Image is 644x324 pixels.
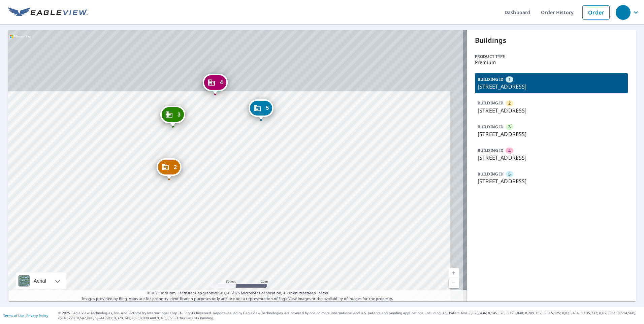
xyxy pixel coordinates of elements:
p: [STREET_ADDRESS] [478,154,625,162]
span: 5 [508,171,511,177]
span: 1 [508,76,511,83]
a: Current Level 19, Zoom In [449,268,459,278]
div: Dropped pin, building 4, Commercial property, 4505 Aspenwood Trl Minnetonka, MN 55345 [203,74,228,95]
div: Aerial [32,272,48,289]
p: [STREET_ADDRESS] [478,177,625,185]
p: [STREET_ADDRESS] [478,83,625,91]
span: 2 [174,165,177,170]
p: BUILDING ID [478,148,504,153]
img: EV Logo [8,7,88,18]
span: 2 [508,100,511,106]
span: 4 [220,80,223,85]
p: [STREET_ADDRESS] [478,106,625,115]
span: 5 [266,105,269,110]
p: BUILDING ID [478,100,504,106]
span: © 2025 TomTom, Earthstar Geographics SIO, © 2025 Microsoft Corporation, © [147,290,328,296]
a: Order [582,5,610,20]
a: Privacy Policy [26,313,48,318]
p: [STREET_ADDRESS] [478,130,625,138]
span: 3 [508,124,511,130]
a: Terms [317,290,328,295]
div: Dropped pin, building 2, Commercial property, 4516 Aspenwood Trl Minnetonka, MN 55345 [157,158,182,179]
span: 4 [508,148,511,154]
div: Dropped pin, building 5, Commercial property, 4509 Aspenwood Trl Minnetonka, MN 55345 [249,99,273,120]
p: | [3,314,48,318]
p: Buildings [475,35,628,45]
div: Aerial [16,272,66,289]
p: BUILDING ID [478,124,504,130]
p: Premium [475,60,628,65]
p: © 2025 Eagle View Technologies, Inc. and Pictometry International Corp. All Rights Reserved. Repo... [58,311,641,321]
span: 3 [178,112,181,117]
a: OpenStreetMap [287,290,316,295]
div: Dropped pin, building 3, Commercial property, 4500 Aspenwood Trl Minnetonka, MN 55345 [160,106,185,127]
p: Images provided by Bing Maps are for property identification purposes only and are not a represen... [8,290,467,301]
a: Terms of Use [3,313,24,318]
p: Product type [475,54,628,60]
a: Current Level 19, Zoom Out [449,278,459,288]
p: BUILDING ID [478,171,504,177]
p: BUILDING ID [478,76,504,82]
